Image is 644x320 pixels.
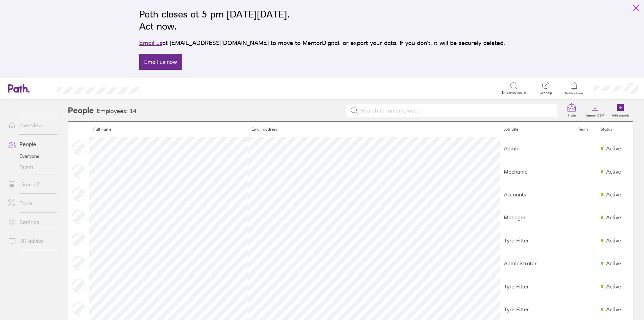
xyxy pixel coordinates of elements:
[608,111,633,118] label: Add people
[535,91,557,95] span: Get help
[3,119,57,132] a: Overview
[606,283,621,289] div: Active
[139,8,505,32] h2: Path closes at 5 pm [DATE][DATE]. Act now.
[500,137,574,160] td: Admin
[97,108,137,115] h3: Employees: 14
[561,100,582,121] a: Invite
[139,54,182,70] a: Email us now
[500,252,574,275] td: Administrator
[3,234,57,247] a: HR advice
[500,122,574,137] th: Job title
[500,206,574,229] td: Manager
[500,183,574,206] td: Accounts
[606,237,621,243] div: Active
[68,100,94,121] h2: People
[139,38,505,48] p: at [EMAIL_ADDRESS][DOMAIN_NAME] to move to MentorDigital, or export your data. If you don’t, it w...
[3,137,57,151] a: People
[574,122,597,137] th: Team
[608,100,633,121] a: Add people
[358,104,553,117] input: Search for an employee
[606,191,621,197] div: Active
[606,214,621,220] div: Active
[89,122,248,137] th: Full name
[500,275,574,298] td: Tyre Fitter
[500,160,574,183] td: Mechanic
[3,178,57,191] a: Time off
[582,111,608,118] label: Import CSV
[501,91,528,95] span: Employee search
[3,151,57,162] a: Everyone
[159,85,176,91] div: Search
[606,145,621,151] div: Active
[500,229,574,252] td: Tyre Fitter
[597,122,633,137] th: Status
[139,39,162,46] a: Email us
[3,215,57,229] a: Settings
[248,122,500,137] th: Email address
[563,81,585,95] a: Notifications
[606,169,621,175] div: Active
[606,306,621,312] div: Active
[3,162,57,172] a: Teams
[582,100,608,121] a: Import CSV
[606,260,621,266] div: Active
[564,111,580,118] label: Invite
[563,91,585,95] span: Notifications
[3,196,57,210] a: Tools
